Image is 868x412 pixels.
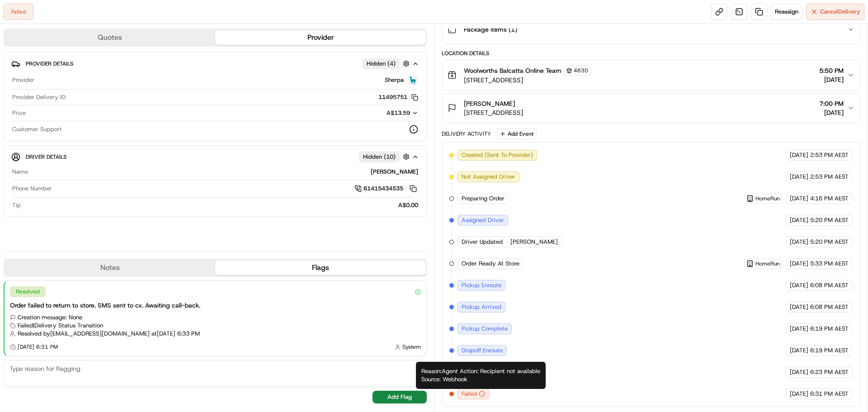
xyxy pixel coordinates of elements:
[18,322,103,330] span: Failed | Delivery Status Transition
[810,303,849,311] span: 6:08 PM AEST
[790,194,808,203] span: [DATE]
[462,238,503,246] span: Driver Updated
[819,66,844,75] span: 5:50 PM
[462,173,515,181] span: Not Assigned Driver
[31,95,114,103] div: We're available if you need us!
[464,76,591,85] span: [STREET_ADDRESS]
[755,195,780,202] span: HomeRun
[154,89,165,100] button: Start new chat
[442,50,860,57] div: Location Details
[11,56,419,71] button: Provider DetailsHidden (4)
[442,130,491,137] div: Delivery Activity
[810,368,849,376] span: 6:23 PM AEST
[790,325,808,333] span: [DATE]
[464,99,515,108] span: [PERSON_NAME]
[462,216,504,224] span: Assigned Driver
[790,151,808,159] span: [DATE]
[790,216,808,224] span: [DATE]
[18,131,69,140] span: Knowledge Base
[12,109,26,117] span: Price
[354,184,418,194] a: 61415434535
[421,375,467,383] span: Source: Webhook
[12,93,66,101] span: Provider Delivery ID
[810,260,849,268] span: 5:33 PM AEST
[24,201,418,209] div: A$0.00
[442,60,860,90] button: Woolworths Balcatta Online Team4630[STREET_ADDRESS]5:50 PM[DATE]
[5,128,73,144] a: 📗Knowledge Base
[90,153,109,160] span: Pylon
[819,75,844,84] span: [DATE]
[31,86,148,95] div: Start new chat
[442,15,860,44] button: Package Items (1)
[464,66,561,75] span: Woolworths Balcatta Online Team
[26,153,66,161] span: Driver Details
[10,286,46,297] div: Resolved
[5,260,215,275] button: Notes
[790,303,808,311] span: [DATE]
[810,281,849,289] span: 6:08 PM AEST
[462,390,477,398] span: Failed
[464,108,523,117] span: [STREET_ADDRESS]
[810,325,849,333] span: 6:19 PM AEST
[12,168,28,176] span: Name
[64,153,109,160] a: Powered byPylon
[9,36,165,51] p: Welcome 👋
[32,168,418,176] div: [PERSON_NAME]
[76,132,84,139] div: 💻
[12,125,62,133] span: Customer Support
[810,346,849,355] span: 6:19 PM AEST
[215,260,426,275] button: Flags
[462,194,505,203] span: Preparing Order
[810,216,849,224] span: 5:20 PM AEST
[363,153,396,161] span: Hidden ( 10 )
[18,330,150,338] span: Resolved by [EMAIL_ADDRESS][DOMAIN_NAME]
[402,343,421,350] span: System
[407,75,418,85] img: sherpa_logo.png
[5,30,215,45] button: Quotes
[373,391,427,403] button: Add Flag
[18,343,58,350] span: [DATE] 6:31 PM
[442,94,860,123] button: [PERSON_NAME][STREET_ADDRESS]7:00 PM[DATE]
[462,325,508,333] span: Pickup Complete
[378,93,418,101] button: 11495751
[12,185,52,193] span: Phone Number
[810,173,849,181] span: 2:53 PM AEST
[496,128,537,139] button: Add Event
[24,58,149,68] input: Clear
[810,238,849,246] span: 5:20 PM AEST
[510,238,558,246] span: [PERSON_NAME]
[810,151,849,159] span: 2:53 PM AEST
[85,131,145,140] span: API Documentation
[151,330,200,338] span: at [DATE] 6:33 PM
[387,109,410,117] span: A$13.59
[9,86,25,103] img: 1736555255976-a54dd68f-1ca7-489b-9aae-adbdc363a1c4
[790,238,808,246] span: [DATE]
[12,76,34,84] span: Provider
[755,260,780,267] span: HomeRun
[819,99,844,108] span: 7:00 PM
[11,149,419,164] button: Driver DetailsHidden (10)
[790,281,808,289] span: [DATE]
[462,346,503,355] span: Dropoff Enroute
[26,60,73,67] span: Provider Details
[820,8,860,16] span: Cancel Delivery
[790,390,808,398] span: [DATE]
[367,60,396,68] span: Hidden ( 4 )
[771,4,802,20] button: Reassign
[385,76,404,84] span: Sherpa
[790,368,808,376] span: [DATE]
[790,173,808,181] span: [DATE]
[462,151,533,159] span: Created (Sent To Provider)
[462,281,501,289] span: Pickup Enroute
[810,390,849,398] span: 6:31 PM AEST
[339,109,418,117] button: A$13.59
[462,303,501,311] span: Pickup Arrived
[18,313,82,322] span: Creation message: None
[819,108,844,117] span: [DATE]
[416,362,546,389] div: Reason: Agent Action: Recipient not available
[574,67,588,74] span: 4630
[790,260,808,268] span: [DATE]
[363,185,403,193] span: 61415434535
[810,194,849,203] span: 4:16 PM AEST
[790,346,808,355] span: [DATE]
